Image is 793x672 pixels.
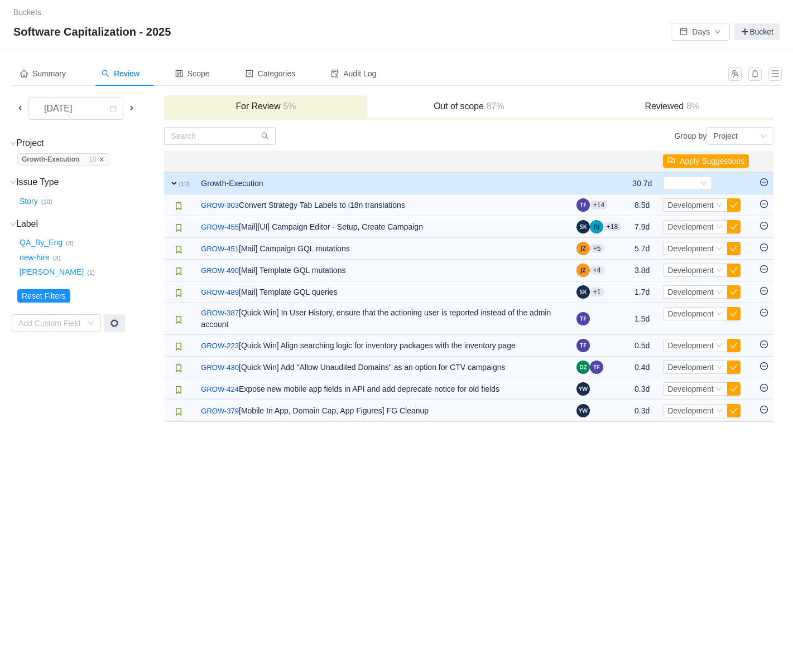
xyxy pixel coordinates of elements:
[760,406,768,413] i: icon: minus-circle
[760,362,768,370] i: icon: minus-circle
[627,281,657,303] td: 1.7d
[331,70,339,77] i: icon: audit
[179,181,190,187] small: (10)
[727,382,741,396] button: icon: check
[627,357,657,378] td: 0.4d
[716,310,723,318] i: icon: down
[727,264,741,277] button: icon: check
[195,357,570,378] td: [Quick Win] Add "Allow Unaudited Domains" as an option for CTV campaigns
[20,70,28,77] i: icon: home
[99,157,104,162] i: icon: close
[10,179,16,186] i: icon: down
[195,238,570,260] td: [Mail] Campaign GQL mutations
[110,105,117,113] i: icon: calendar
[195,335,570,357] td: [Quick Win] Align searching logic for inventory packages with the inventory page
[174,342,183,351] img: 10315
[727,198,741,212] button: icon: check
[10,140,16,147] i: icon: down
[373,101,565,112] h3: Out of scope
[17,138,163,149] h3: Project
[201,200,239,211] a: GROW-303
[716,202,723,210] i: icon: down
[201,287,239,298] a: GROW-489
[576,312,590,325] img: TF
[716,386,723,393] i: icon: down
[667,201,714,210] span: Development
[170,179,179,188] span: expand
[667,384,714,393] span: Development
[17,264,87,281] button: [PERSON_NAME]
[17,177,163,188] h3: Issue Type
[174,315,183,324] img: 10315
[590,201,608,210] aui-badge: +14
[734,23,780,40] a: Bucket
[590,266,604,275] aui-badge: +4
[716,245,723,253] i: icon: down
[748,67,762,81] button: icon: bell
[667,363,714,372] span: Development
[175,70,183,77] i: icon: control
[590,288,604,296] aui-badge: +1
[627,400,657,422] td: 0.3d
[17,218,163,230] h3: Label
[13,8,41,17] a: Buckets
[195,172,570,194] td: Growth-Execution
[164,127,276,145] input: Search
[760,309,768,316] i: icon: minus-circle
[41,198,52,205] small: (10)
[201,406,239,417] a: GROW-379
[727,285,741,299] button: icon: check
[627,194,657,216] td: 8.5d
[663,154,749,168] button: icon: flagApply Suggestions
[576,101,768,112] h3: Reviewed
[590,220,603,233] img: DJ
[576,382,590,396] img: YW
[201,308,239,319] a: GROW-387
[201,244,239,255] a: GROW-451
[760,244,768,251] i: icon: minus-circle
[195,216,570,238] td: [Mail][UI] Campaign Editor - Setup, Create Campaign
[469,127,773,145] div: Group by
[590,244,604,253] aui-badge: +5
[170,101,362,112] h3: For Review
[246,69,296,78] span: Categories
[716,223,723,231] i: icon: down
[727,220,741,233] button: icon: check
[17,234,66,252] button: QA_By_Eng
[667,222,714,231] span: Development
[700,180,707,188] i: icon: down
[35,98,83,119] div: [DATE]
[174,202,183,211] img: 10315
[87,269,95,276] small: (1)
[201,222,239,233] a: GROW-455
[627,216,657,238] td: 7.9d
[201,265,239,276] a: GROW-490
[10,221,16,227] i: icon: down
[195,378,570,400] td: Expose new mobile app fields in API and add deprecate notice for old fields
[760,178,768,186] i: icon: minus-circle
[17,289,70,303] button: Reset Filters
[760,287,768,295] i: icon: minus-circle
[760,200,768,208] i: icon: minus-circle
[713,128,738,144] div: Project
[195,281,570,303] td: [Mail] Template GQL queries
[88,320,94,328] i: icon: down
[760,265,768,273] i: icon: minus-circle
[760,133,767,140] i: icon: down
[728,67,742,81] button: icon: team
[201,340,239,352] a: GROW-223
[590,361,603,374] img: TF
[576,404,590,417] img: YW
[667,266,714,275] span: Development
[174,386,183,395] img: 10315
[17,249,53,266] button: new-hire
[684,101,699,111] span: 8%
[576,339,590,352] img: TF
[727,307,741,320] button: icon: check
[603,222,621,231] aui-badge: +18
[727,404,741,417] button: icon: check
[261,132,269,140] i: icon: search
[716,407,723,415] i: icon: down
[484,101,504,111] span: 87%
[13,23,177,41] span: Software Capitalization - 2025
